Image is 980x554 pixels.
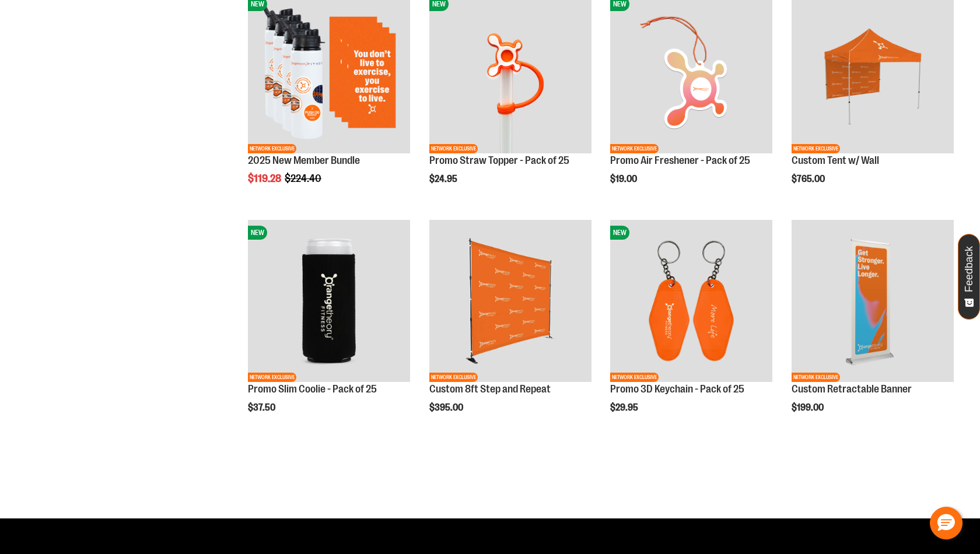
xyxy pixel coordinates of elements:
span: $24.95 [429,174,459,184]
a: Promo Slim Coolie - Pack of 25NEWNETWORK EXCLUSIVE [248,220,410,384]
a: Promo Straw Topper - Pack of 25 [429,155,569,166]
span: NETWORK EXCLUSIVE [429,144,478,153]
a: Promo 3D Keychain - Pack of 25 [610,383,744,395]
a: Custom Tent w/ Wall [792,155,879,166]
span: Feedback [964,246,975,292]
span: NETWORK EXCLUSIVE [792,144,840,153]
span: $765.00 [792,174,827,184]
a: OTF Custom Retractable Banner OrangeNETWORK EXCLUSIVE [792,220,954,384]
div: product [242,214,416,443]
span: $119.28 [248,173,283,184]
a: 2025 New Member Bundle [248,155,360,166]
img: OTF Custom Retractable Banner Orange [792,220,954,382]
span: NETWORK EXCLUSIVE [792,373,840,382]
img: Promo Slim Coolie - Pack of 25 [248,220,410,382]
img: OTF 8ft Step and Repeat [429,220,591,382]
a: Promo Air Freshener - Pack of 25 [610,155,750,166]
span: $19.00 [610,174,639,184]
a: Custom Retractable Banner [792,383,912,395]
span: NETWORK EXCLUSIVE [248,373,296,382]
span: NEW [248,226,267,240]
span: NETWORK EXCLUSIVE [610,373,659,382]
a: OTF 8ft Step and RepeatNETWORK EXCLUSIVE [429,220,591,384]
a: Promo Slim Coolie - Pack of 25 [248,383,377,395]
a: Promo 3D Keychain - Pack of 25NEWNETWORK EXCLUSIVE [610,220,772,384]
span: $395.00 [429,402,465,413]
div: product [604,214,778,443]
button: Hello, have a question? Let’s chat. [930,507,963,539]
span: $224.40 [285,173,323,184]
span: $37.50 [248,402,277,413]
button: Feedback - Show survey [958,234,980,320]
span: NETWORK EXCLUSIVE [429,373,478,382]
span: $29.95 [610,402,640,413]
span: NETWORK EXCLUSIVE [610,144,659,153]
img: Promo 3D Keychain - Pack of 25 [610,220,772,382]
div: product [423,214,597,443]
div: product [786,214,960,443]
span: NETWORK EXCLUSIVE [248,144,296,153]
span: $199.00 [792,402,825,413]
span: NEW [610,226,629,240]
a: Custom 8ft Step and Repeat [429,383,551,395]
